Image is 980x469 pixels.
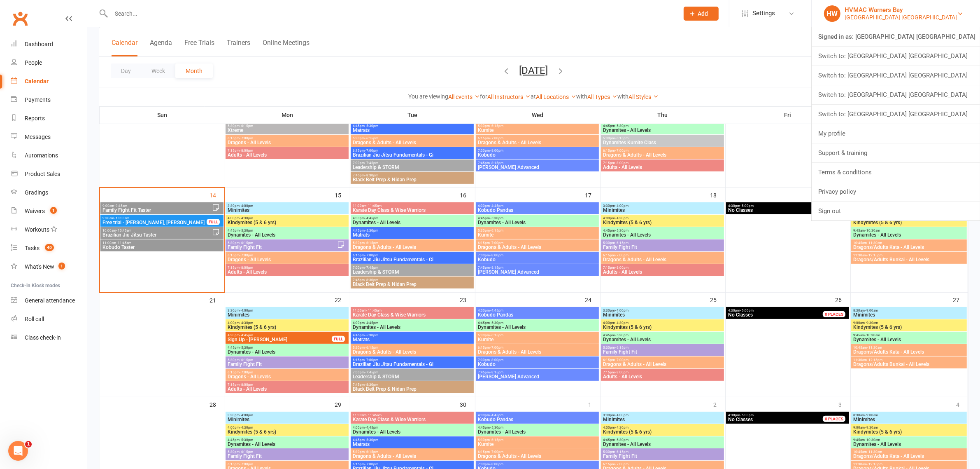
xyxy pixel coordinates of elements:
[477,321,597,325] span: 4:45pm
[477,152,597,157] span: Kobudo
[227,346,347,349] span: 4:45pm
[728,207,753,213] span: No Classes
[477,216,597,220] span: 4:45pm
[352,321,472,325] span: 4:00pm
[365,216,378,220] span: - 4:45pm
[615,149,629,152] span: - 7:00pm
[603,124,722,128] span: 4:45pm
[603,161,722,165] span: 7:15pm
[25,316,44,322] div: Roll call
[112,39,137,56] button: Calendar
[227,309,347,312] span: 3:30pm
[210,293,225,307] div: 21
[100,106,225,124] th: Sun
[11,239,87,258] a: Tasks 40
[740,309,754,312] span: - 5:00pm
[477,124,597,128] span: 5:30pm
[853,229,965,232] span: 9:45am
[603,312,722,317] span: Minimites
[352,165,472,170] span: Leadership & STORM
[227,245,337,250] span: Family Fight Fit
[477,161,597,165] span: 7:45pm
[853,325,965,330] span: Kindymites (5 & 6 yrs)
[490,229,503,232] span: - 6:15pm
[615,253,629,257] span: - 7:00pm
[812,202,980,220] a: Sign out
[352,177,472,182] span: Black Belt Prep & Nidan Prep
[227,253,347,257] span: 6:15pm
[352,278,472,282] span: 7:45pm
[615,216,629,220] span: - 4:30pm
[102,229,212,232] span: 10:00am
[603,128,722,133] span: Dynamites - All Levels
[812,105,980,124] a: Switch to: [GEOGRAPHIC_DATA] [GEOGRAPHIC_DATA]
[111,63,141,78] button: Day
[352,136,472,140] span: 5:30pm
[175,63,213,78] button: Month
[365,149,378,152] span: - 7:00pm
[853,321,965,325] span: 9:00am
[365,321,378,325] span: - 4:45pm
[477,257,597,262] span: Kobudo
[812,163,980,182] a: Terms & conditions
[477,220,597,225] span: Dynamites - All Levels
[490,216,503,220] span: - 5:30pm
[335,293,350,306] div: 22
[853,337,965,342] span: Dynamites - All Levels
[477,245,597,250] span: Dragons & Adults - All Levels
[352,282,472,287] span: Black Belt Prep & Nidan Prep
[352,270,472,274] span: Leadership & STORM
[867,241,882,245] span: - 11:30am
[477,346,597,349] span: 6:15pm
[409,93,449,100] strong: You are viewing
[603,309,722,312] span: 3:30pm
[102,204,212,208] span: 9:00am
[352,149,472,152] span: 6:15pm
[836,293,850,306] div: 26
[488,94,531,100] a: All Instructors
[352,257,472,262] span: Brazilian Jiu Jitsu Fundamentals - Gi
[352,325,472,330] span: Dynamites - All Levels
[477,333,597,337] span: 5:30pm
[352,245,472,250] span: Dragons & Adults - All Levels
[25,208,45,214] div: Waivers
[812,182,980,201] a: Privacy policy
[728,312,753,318] span: No Classes
[141,63,175,78] button: Week
[184,39,214,56] button: Free Trials
[865,309,878,312] span: - 9:00am
[603,266,722,270] span: 7:15pm
[25,171,60,177] div: Product Sales
[11,291,87,310] a: General attendance kiosk mode
[352,152,472,157] span: Brazilian Jiu Jitsu Fundamentals - Gi
[853,253,965,257] span: 11:30am
[812,47,980,66] a: Switch to: [GEOGRAPHIC_DATA] [GEOGRAPHIC_DATA]
[603,337,722,342] span: Dynamites - All Levels
[823,311,845,317] div: 0 PLACES
[490,333,503,337] span: - 6:15pm
[477,241,597,245] span: 6:15pm
[240,321,253,325] span: - 4:30pm
[11,183,87,202] a: Gradings
[365,333,378,337] span: - 5:30pm
[477,253,597,257] span: 7:00pm
[725,106,850,124] th: Fri
[352,337,472,342] span: Matrats
[116,229,131,232] span: - 10:45am
[615,136,629,140] span: - 6:15pm
[11,328,87,347] a: Class kiosk mode
[490,124,503,128] span: - 6:15pm
[11,91,87,109] a: Payments
[365,124,378,128] span: - 5:30pm
[240,309,253,312] span: - 4:00pm
[8,441,28,461] iframe: Intercom live chat
[227,124,347,128] span: 5:30pm
[114,204,127,208] span: - 9:45am
[365,136,378,140] span: - 6:15pm
[207,219,220,225] div: FULL
[332,336,345,342] div: FULL
[240,149,253,152] span: - 8:00pm
[25,134,51,140] div: Messages
[853,309,965,312] span: 8:30am
[227,204,347,208] span: 3:30pm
